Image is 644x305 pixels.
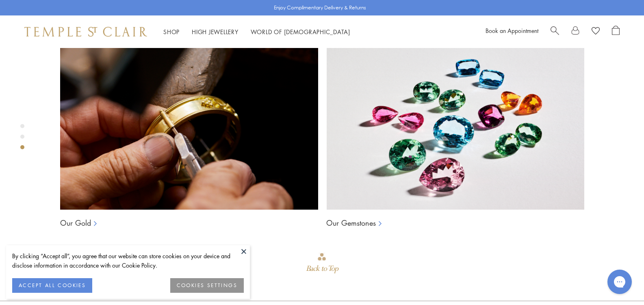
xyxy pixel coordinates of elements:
div: Product gallery navigation [20,122,24,156]
a: ShopShop [163,28,180,36]
img: Temple St. Clair [24,27,147,37]
a: Open Shopping Bag [612,26,620,38]
div: By clicking “Accept all”, you agree that our website can store cookies on your device and disclos... [12,251,244,270]
a: World of [DEMOGRAPHIC_DATA]World of [DEMOGRAPHIC_DATA] [251,28,350,36]
nav: Main navigation [163,27,350,37]
a: Search [551,26,559,38]
p: Enjoy Complimentary Delivery & Returns [274,4,366,12]
a: View Wishlist [592,26,600,38]
iframe: Gorgias live chat messenger [603,267,636,297]
a: Our Gold [60,218,91,228]
a: Book an Appointment [486,26,538,35]
a: Our Gemstones [326,218,376,228]
button: ACCEPT ALL COOKIES [12,278,92,293]
div: Back to Top [306,261,338,276]
img: Ball Chains [326,47,584,210]
button: COOKIES SETTINGS [170,278,244,293]
div: Go to top [306,252,338,276]
img: Ball Chains [60,47,318,210]
a: High JewelleryHigh Jewellery [192,28,239,36]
